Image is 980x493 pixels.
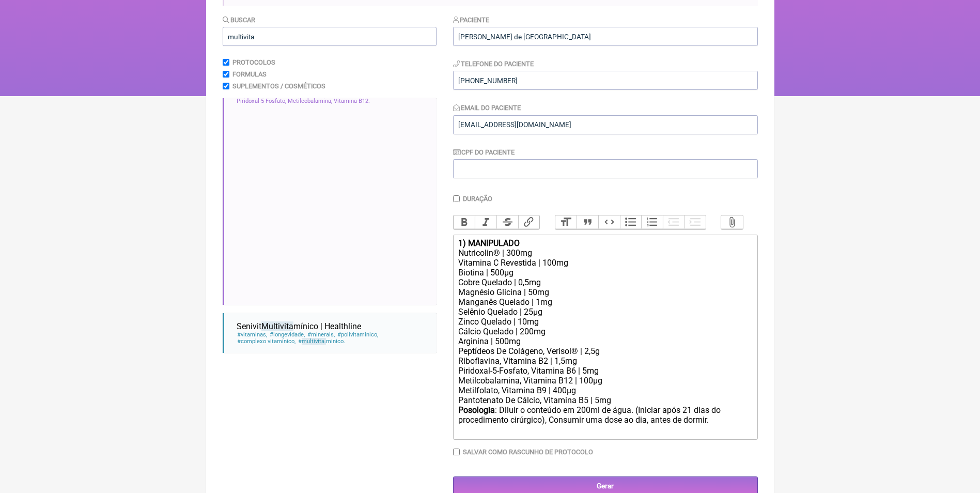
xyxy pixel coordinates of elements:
button: Code [598,215,620,229]
span: Multivita [261,321,293,331]
div: Nutricolin® | 300mg [458,248,752,258]
label: Protocolos [232,58,275,66]
label: CPF do Paciente [453,148,515,156]
div: Piridoxal-5-Fosfato, Vitamina B6 | 5mg [458,366,752,376]
div: Metilfolato, Vitamina B9 | 400µg [458,386,752,395]
label: Telefone do Paciente [453,60,534,68]
input: exemplo: emagrecimento, ansiedade [223,27,437,46]
div: Arginina | 500mg [458,336,752,346]
strong: 1) MANIPULADO [458,238,520,248]
span: Senivit mínico | Healthline [237,321,361,331]
button: Attach Files [721,215,743,229]
button: Italic [475,215,496,229]
button: Strikethrough [496,215,518,229]
span: minico [298,338,346,345]
span: Piridoxal-5-Fosfato [237,98,286,104]
span: complexo vitamínico [237,338,296,345]
button: Heading [555,215,577,229]
div: Vitamina C Revestida | 100mg [458,258,752,268]
button: Link [518,215,540,229]
span: minerais [307,331,335,338]
div: : Diluir o conteúdo em 200ml de água. (Iniciar após 21 dias do procedimento cirúrgico), Consumir ... [458,405,752,436]
div: Magnésio Glicina | 50mg [458,287,752,297]
button: Increase Level [684,215,706,229]
label: Email do Paciente [453,104,521,112]
span: multivita [302,338,326,345]
button: Decrease Level [663,215,685,229]
span: Metilcobalamina, Vitamina B12 [288,98,370,104]
div: Peptídeos De Colágeno, Verisol® | 2,5g [458,346,752,356]
div: Metilcobalamina, Vitamina B12 | 100µg [458,376,752,386]
span: vitaminas [237,331,268,338]
div: Manganês Quelado | 1mg [458,297,752,307]
label: Formulas [232,70,267,78]
span: polivitamínico [337,331,379,338]
label: Duração [463,195,492,203]
label: Suplementos / Cosméticos [232,82,325,90]
div: Cálcio Quelado | 200mg [458,327,752,336]
div: Zinco Quelado | 10mg [458,317,752,327]
label: Salvar como rascunho de Protocolo [463,448,593,456]
button: Quote [577,215,598,229]
label: Buscar [223,16,256,24]
div: Riboflavina, Vitamina B2 | 1,5mg [458,356,752,366]
button: Numbers [641,215,663,229]
button: Bold [454,215,475,229]
div: Cobre Quelado | 0,5mg [458,278,752,287]
span: longevidade [269,331,305,338]
div: Pantotenato De Cálcio, Vitamina B5 | 5mg [458,395,752,405]
button: Bullets [620,215,642,229]
div: Biotina | 500µg [458,268,752,278]
strong: Posologia [458,405,495,415]
label: Paciente [453,16,490,24]
div: Selênio Quelado | 25µg [458,307,752,317]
